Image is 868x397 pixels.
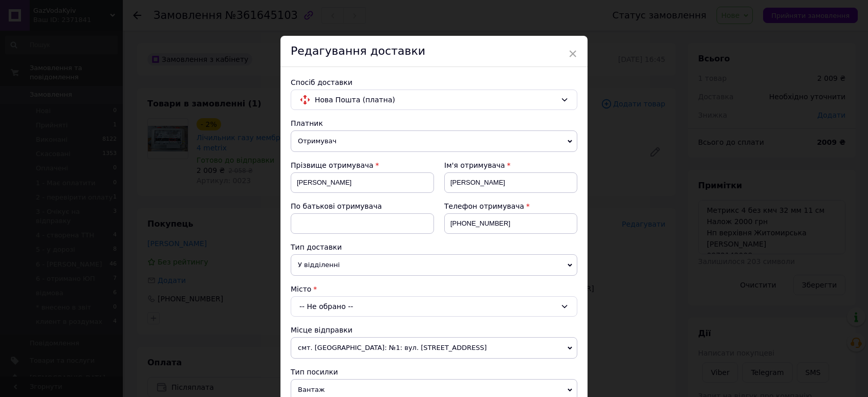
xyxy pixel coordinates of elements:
[291,161,374,169] span: Прізвище отримувача
[444,202,524,210] span: Телефон отримувача
[291,326,353,334] span: Місце відправки
[291,254,577,276] span: У відділенні
[291,337,577,359] span: смт. [GEOGRAPHIC_DATA]: №1: вул. [STREET_ADDRESS]
[291,130,577,152] span: Отримувач
[291,77,577,87] div: Спосіб доставки
[568,45,577,62] span: ×
[291,202,382,210] span: По батькові отримувача
[291,243,342,251] span: Тип доставки
[291,284,577,294] div: Місто
[444,161,505,169] span: Ім'я отримувача
[291,368,338,376] span: Тип посилки
[291,296,577,317] div: -- Не обрано --
[315,94,556,105] span: Нова Пошта (платна)
[291,119,323,127] span: Платник
[280,36,588,67] div: Редагування доставки
[444,213,577,234] input: +380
